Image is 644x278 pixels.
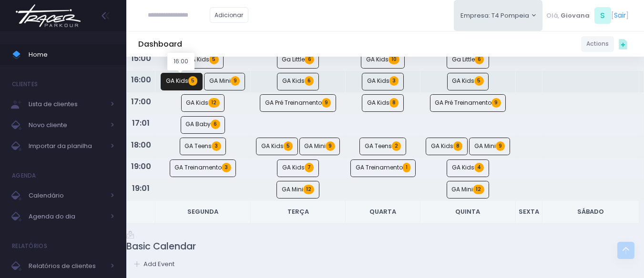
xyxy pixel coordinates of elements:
[284,141,293,151] span: 5
[447,159,489,177] a: GA Kids4
[29,49,114,61] span: Home
[277,73,319,90] a: GA Kids6
[542,5,632,26] div: [ ]
[403,163,410,172] span: 1
[299,138,340,155] a: GA Mini9
[362,94,404,112] a: GA Kids8
[131,74,151,85] strong: 16:00
[250,201,346,223] th: Terça
[389,76,399,86] span: 3
[131,139,151,150] strong: 18:00
[231,76,240,86] span: 9
[453,141,462,151] span: 8
[188,76,197,86] span: 5
[12,237,47,256] h4: Relatórios
[542,201,639,223] th: Sábado
[12,75,38,94] h4: Clientes
[276,181,319,199] a: GA Mini12
[426,138,468,155] a: GA Kids8
[361,51,405,69] a: GA Kids10
[277,51,319,69] a: Ga Little6
[138,40,182,49] h5: Dashboard
[305,76,314,86] span: 6
[546,11,559,20] span: Olá,
[389,98,399,108] span: 8
[210,7,249,23] a: Adicionar
[208,98,219,108] span: 12
[614,10,626,20] a: Sair
[170,159,236,177] a: GA Treinamento3
[350,159,416,177] a: GA Treinamento1
[515,201,542,223] th: Sexta
[474,163,484,172] span: 4
[222,163,231,172] span: 3
[29,189,105,202] span: Calendário
[260,94,336,112] a: GA Pré Treinamento9
[29,98,105,110] span: Lista de clientes
[362,73,404,90] a: GA Kids3
[161,73,203,90] a: GA Kids5
[212,141,221,151] span: 3
[447,181,490,199] a: GA Mini12
[204,73,245,90] a: GA Mini9
[29,119,105,131] span: Novo cliente
[322,98,331,108] span: 9
[392,141,401,151] span: 2
[561,11,590,20] span: Giovana
[277,159,319,177] a: GA Kids7
[326,141,335,151] span: 9
[180,138,226,155] a: GA Teens3
[496,141,505,151] span: 9
[491,98,501,108] span: 9
[469,138,510,155] a: GA Mini9
[447,51,489,69] a: Ga Little6
[447,73,489,90] a: GA Kids5
[132,183,150,194] strong: 19:01
[305,163,314,172] span: 7
[475,55,484,64] span: 6
[29,260,105,272] span: Relatórios de clientes
[474,76,483,86] span: 5
[303,185,314,194] span: 12
[126,241,644,252] h3: Basic Calendar
[209,55,218,64] span: 5
[359,138,406,155] a: GA Teens2
[29,140,105,152] span: Importar da planilha
[29,210,105,223] span: Agenda do dia
[131,161,151,172] strong: 19:00
[167,53,194,70] div: 16:00
[388,55,399,64] span: 10
[473,185,484,194] span: 12
[132,118,150,129] strong: 17:01
[256,138,298,155] a: GA Kids5
[305,55,314,64] span: 6
[181,116,225,134] a: GA Baby6
[420,201,516,223] th: Quinta
[126,255,181,273] a: Add Event
[594,7,611,24] span: S
[182,51,224,69] a: GA Kids5
[131,53,151,64] strong: 15:00
[581,36,614,52] a: Actions
[211,119,220,129] span: 6
[346,201,420,223] th: Quarta
[181,94,225,112] a: GA Kids12
[430,94,506,112] a: GA Pré Treinamento9
[12,166,36,185] h4: Agenda
[131,96,151,107] strong: 17:00
[155,201,251,223] th: Segunda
